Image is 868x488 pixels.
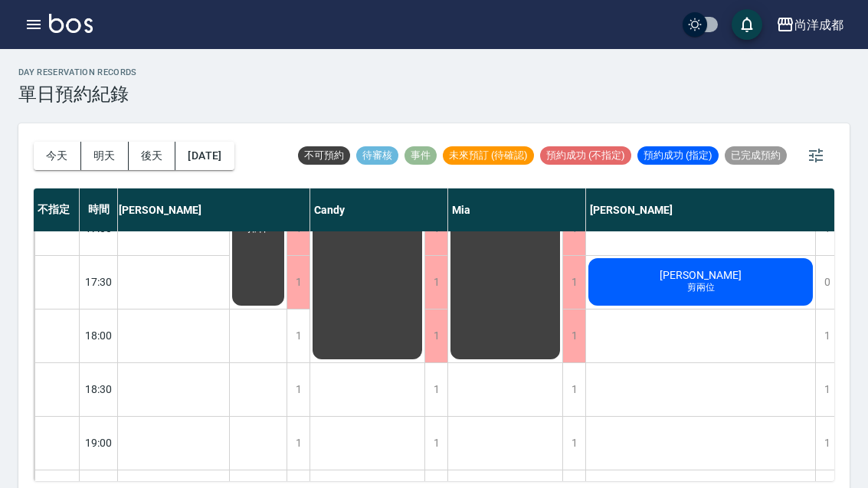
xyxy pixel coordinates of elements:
span: 預約成功 (不指定) [540,149,631,162]
div: 18:00 [80,309,118,362]
span: 未來預訂 (待確認) [443,149,534,162]
h2: day Reservation records [18,67,137,77]
div: [PERSON_NAME] [115,188,310,231]
span: 事件 [405,149,437,162]
div: 1 [562,417,585,470]
h3: 單日預約紀錄 [18,84,137,105]
div: 19:00 [80,416,118,470]
div: 不指定 [34,188,80,231]
span: 不可預約 [298,149,350,162]
div: 1 [815,363,838,416]
div: 1 [562,310,585,362]
div: 1 [424,417,447,470]
span: 剪兩位 [684,281,718,294]
span: 已完成預約 [725,149,787,162]
div: 18:30 [80,362,118,416]
div: 1 [287,363,310,416]
button: 今天 [34,142,81,170]
div: [PERSON_NAME] [586,188,839,231]
div: 1 [424,310,447,362]
div: 1 [815,417,838,470]
span: 待審核 [356,149,398,162]
span: 預約成功 (指定) [637,149,719,162]
div: 17:30 [80,255,118,309]
img: Logo [49,14,93,33]
div: 1 [815,310,838,362]
span: [PERSON_NAME] [657,269,745,281]
div: 1 [287,310,310,362]
button: 尚洋成都 [770,9,850,41]
div: 1 [424,256,447,309]
button: save [732,9,762,40]
div: 1 [424,363,447,416]
div: 1 [287,417,310,470]
button: [DATE] [175,142,234,170]
div: 時間 [80,188,118,231]
div: 0 [815,256,838,309]
div: 1 [287,256,310,309]
div: 尚洋成都 [794,15,843,34]
button: 明天 [81,142,129,170]
div: Mia [448,188,586,231]
div: 1 [562,256,585,309]
div: 1 [562,363,585,416]
button: 後天 [129,142,176,170]
div: Candy [310,188,448,231]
